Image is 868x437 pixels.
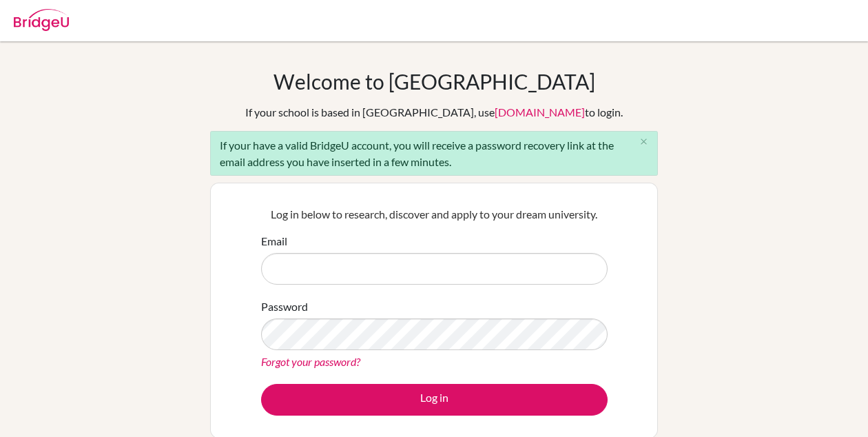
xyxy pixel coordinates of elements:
[261,233,287,250] label: Email
[210,131,658,176] div: If your have a valid BridgeU account, you will receive a password recovery link at the email addr...
[261,355,360,368] a: Forgot your password?
[273,69,595,94] h1: Welcome to [GEOGRAPHIC_DATA]
[261,384,608,416] button: Log in
[245,104,623,121] div: If your school is based in [GEOGRAPHIC_DATA], use to login.
[630,132,657,152] button: Close
[639,136,649,147] i: close
[261,298,308,315] label: Password
[261,206,608,223] p: Log in below to research, discover and apply to your dream university.
[14,9,69,31] img: Bridge-U
[495,105,585,119] a: [DOMAIN_NAME]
